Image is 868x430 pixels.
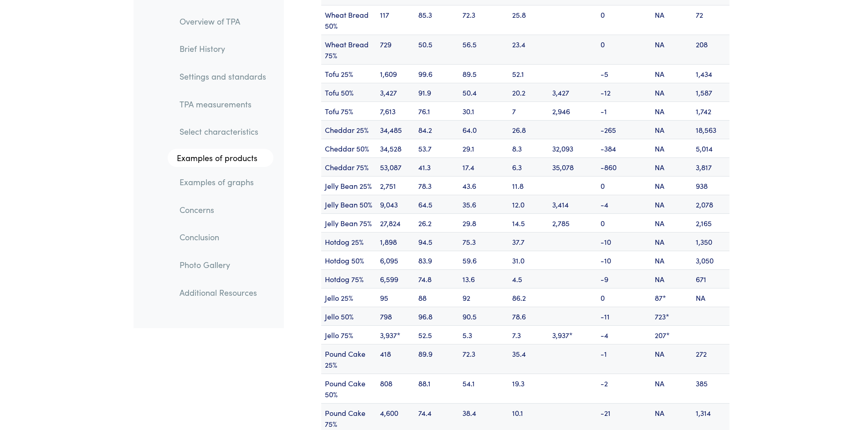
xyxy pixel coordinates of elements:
[321,157,376,176] td: Cheddar 75%
[459,157,508,176] td: 17.4
[376,139,415,157] td: 34,528
[692,120,729,139] td: 18,563
[692,251,729,269] td: 3,050
[508,157,549,176] td: 6.3
[459,374,508,403] td: 54.1
[651,120,692,139] td: NA
[172,94,273,115] a: TPA measurements
[651,101,692,120] td: NA
[597,344,651,374] td: -1
[376,374,415,403] td: 808
[459,232,508,251] td: 75.3
[692,5,729,35] td: 72
[415,344,459,374] td: 89.9
[376,176,415,195] td: 2,751
[651,213,692,232] td: NA
[459,120,508,139] td: 64.0
[651,35,692,64] td: NA
[415,101,459,120] td: 76.1
[415,269,459,288] td: 74.8
[459,195,508,213] td: 35.6
[376,307,415,325] td: 798
[597,139,651,157] td: -384
[172,199,273,220] a: Concerns
[376,157,415,176] td: 53,087
[321,101,376,120] td: Tofu 75%
[459,101,508,120] td: 30.1
[321,374,376,403] td: Pound Cake 50%
[172,121,273,142] a: Select characteristics
[508,374,549,403] td: 19.3
[459,35,508,64] td: 56.5
[459,251,508,269] td: 59.6
[321,83,376,101] td: Tofu 50%
[321,64,376,83] td: Tofu 25%
[597,35,651,64] td: 0
[415,232,459,251] td: 94.5
[321,120,376,139] td: Cheddar 25%
[597,176,651,195] td: 0
[415,213,459,232] td: 26.2
[508,176,549,195] td: 11.8
[597,288,651,307] td: 0
[508,64,549,83] td: 52.1
[321,139,376,157] td: Cheddar 50%
[508,195,549,213] td: 12.0
[459,176,508,195] td: 43.6
[508,232,549,251] td: 37.7
[459,83,508,101] td: 50.4
[376,213,415,232] td: 27,824
[376,101,415,120] td: 7,613
[376,269,415,288] td: 6,599
[415,83,459,101] td: 91.9
[692,232,729,251] td: 1,350
[692,195,729,213] td: 2,078
[376,83,415,101] td: 3,427
[415,251,459,269] td: 83.9
[692,35,729,64] td: 208
[549,157,597,176] td: 35,078
[692,139,729,157] td: 5,014
[415,120,459,139] td: 84.2
[597,374,651,403] td: -2
[651,344,692,374] td: NA
[321,176,376,195] td: Jelly Bean 25%
[459,139,508,157] td: 29.1
[651,157,692,176] td: NA
[415,307,459,325] td: 96.8
[415,325,459,344] td: 52.5
[597,64,651,83] td: -5
[508,269,549,288] td: 4.5
[692,344,729,374] td: 272
[376,35,415,64] td: 729
[321,251,376,269] td: Hotdog 50%
[692,288,729,307] td: NA
[549,325,597,344] td: 3,937*
[459,325,508,344] td: 5.3
[508,5,549,35] td: 25.8
[692,269,729,288] td: 671
[459,269,508,288] td: 13.6
[508,344,549,374] td: 35.4
[415,195,459,213] td: 64.5
[651,269,692,288] td: NA
[459,213,508,232] td: 29.8
[459,344,508,374] td: 72.3
[172,227,273,248] a: Conclusion
[321,35,376,64] td: Wheat Bread 75%
[321,232,376,251] td: Hotdog 25%
[508,139,549,157] td: 8.3
[376,288,415,307] td: 95
[692,101,729,120] td: 1,742
[549,139,597,157] td: 32,093
[508,35,549,64] td: 23.4
[321,269,376,288] td: Hotdog 75%
[597,232,651,251] td: -10
[651,5,692,35] td: NA
[508,213,549,232] td: 14.5
[692,176,729,195] td: 938
[597,195,651,213] td: -4
[172,39,273,60] a: Brief History
[508,83,549,101] td: 20.2
[168,149,273,167] a: Examples of products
